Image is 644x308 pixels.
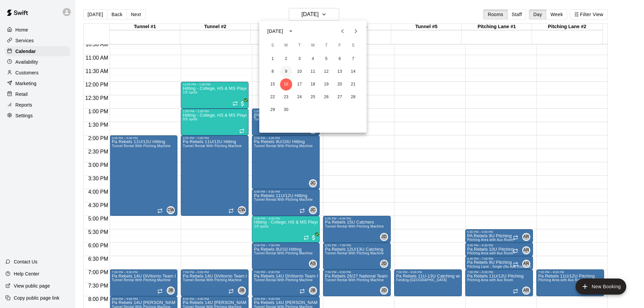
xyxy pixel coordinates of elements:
[307,39,319,52] span: Wednesday
[280,91,292,103] button: 23
[293,53,306,65] button: 3
[320,78,332,90] button: 19
[307,66,319,78] button: 11
[347,66,359,78] button: 14
[307,53,319,65] button: 4
[293,39,306,52] span: Tuesday
[280,39,292,52] span: Monday
[307,78,319,90] button: 18
[267,104,279,116] button: 29
[293,78,306,90] button: 17
[267,78,279,90] button: 15
[347,53,359,65] button: 7
[334,39,346,52] span: Friday
[320,53,332,65] button: 5
[280,78,292,90] button: 16
[267,66,279,78] button: 8
[280,53,292,65] button: 2
[347,39,359,52] span: Saturday
[293,66,306,78] button: 10
[320,91,332,103] button: 26
[334,91,346,103] button: 27
[267,91,279,103] button: 22
[267,53,279,65] button: 1
[336,24,349,38] button: Previous month
[267,39,279,52] span: Sunday
[307,91,319,103] button: 25
[349,24,363,38] button: Next month
[293,91,306,103] button: 24
[267,28,283,35] div: [DATE]
[347,78,359,90] button: 21
[280,104,292,116] button: 30
[334,66,346,78] button: 13
[320,66,332,78] button: 12
[334,53,346,65] button: 6
[280,66,292,78] button: 9
[320,39,332,52] span: Thursday
[285,25,297,37] button: calendar view is open, switch to year view
[334,78,346,90] button: 20
[347,91,359,103] button: 28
